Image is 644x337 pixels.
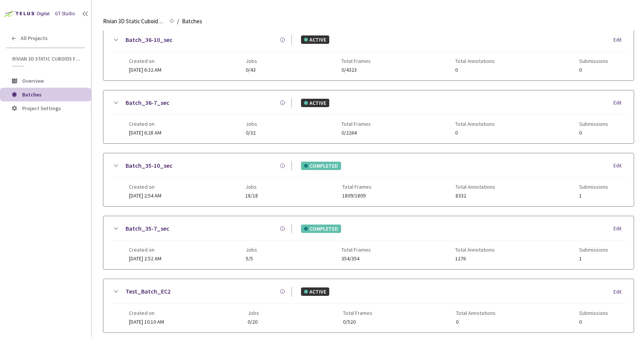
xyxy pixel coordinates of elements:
span: Total Annotations [455,121,495,127]
span: Jobs [245,184,258,190]
span: Batches [22,91,42,98]
span: Project Settings [22,105,61,112]
span: Created on [129,58,161,64]
span: Rivian 3D Static Cuboids fixed[2024-25] [103,17,165,26]
span: 0/520 [343,319,372,325]
span: Total Annotations [456,184,495,190]
span: Overview [22,77,44,84]
span: Submissions [579,121,608,127]
a: Batch_35-10_sec [126,161,172,170]
span: Jobs [246,121,257,127]
span: Total Frames [341,247,371,253]
span: 0/20 [248,319,259,325]
span: 0 [579,130,608,136]
span: 0/2264 [341,130,371,136]
span: Created on [129,184,161,190]
div: Edit [613,36,626,44]
span: Jobs [246,58,257,64]
span: 0 [456,319,496,325]
div: Edit [613,288,626,296]
span: 1276 [455,256,495,262]
div: ACTIVE [301,99,329,107]
div: Batch_36-10_secACTIVEEditCreated on[DATE] 6:32 AMJobs0/43Total Frames0/4323Total Annotations0Subm... [103,27,634,80]
div: COMPLETED [301,162,341,170]
a: Batch_36-10_sec [126,35,172,45]
span: Total Frames [343,310,372,316]
div: ACTIVE [301,35,329,44]
span: 1 [579,256,608,262]
span: Jobs [246,247,257,253]
div: ACTIVE [301,287,329,296]
span: 0/32 [246,130,257,136]
span: [DATE] 2:52 AM [129,255,161,262]
span: 0 [579,67,608,73]
span: 18/18 [245,193,258,199]
span: 1 [579,193,608,199]
span: 0/4323 [341,67,371,73]
span: 5/5 [246,256,257,262]
span: 0 [455,67,495,73]
div: Batch_36-7_secACTIVEEditCreated on[DATE] 6:28 AMJobs0/32Total Frames0/2264Total Annotations0Submi... [103,90,634,143]
span: [DATE] 6:28 AM [129,129,161,136]
span: Total Frames [341,58,371,64]
div: COMPLETED [301,225,341,233]
span: Jobs [248,310,259,316]
span: Total Frames [342,184,372,190]
span: Submissions [579,184,608,190]
span: Total Annotations [455,247,495,253]
span: Batches [182,17,202,26]
span: Submissions [579,310,608,316]
span: [DATE] 10:10 AM [129,318,164,325]
span: Created on [129,121,161,127]
div: Batch_35-7_secCOMPLETEDEditCreated on[DATE] 2:52 AMJobs5/5Total Frames354/354Total Annotations127... [103,216,634,269]
a: Test_Batch_EC2 [126,287,171,296]
span: 8332 [456,193,495,199]
span: 0 [579,319,608,325]
span: 354/354 [341,256,371,262]
span: [DATE] 2:54 AM [129,192,161,199]
span: [DATE] 6:32 AM [129,66,161,73]
span: All Projects [21,35,48,42]
div: Test_Batch_EC2ACTIVEEditCreated on[DATE] 10:10 AMJobs0/20Total Frames0/520Total Annotations0Submi... [103,279,634,332]
a: Batch_36-7_sec [126,98,169,108]
div: Edit [613,162,626,170]
span: 1809/1809 [342,193,372,199]
span: Created on [129,310,164,316]
span: Total Annotations [456,310,496,316]
span: Total Frames [341,121,371,127]
span: Submissions [579,247,608,253]
a: Batch_35-7_sec [126,224,169,233]
span: Created on [129,247,161,253]
li: / [177,17,179,26]
span: 0/43 [246,67,257,73]
span: Total Annotations [455,58,495,64]
div: GT Studio [55,10,75,18]
div: Edit [613,225,626,233]
span: 0 [455,130,495,136]
span: Submissions [579,58,608,64]
div: Batch_35-10_secCOMPLETEDEditCreated on[DATE] 2:54 AMJobs18/18Total Frames1809/1809Total Annotatio... [103,153,634,206]
div: Edit [613,99,626,107]
span: Rivian 3D Static Cuboids fixed[2024-25] [12,56,80,62]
